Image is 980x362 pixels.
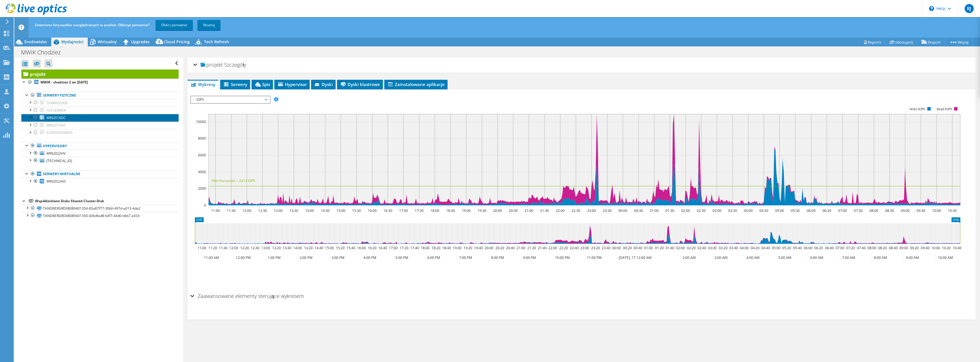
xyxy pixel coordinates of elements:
[304,246,313,250] text: 14:20
[495,246,504,250] text: 20:20
[540,208,549,213] text: 21:30
[909,107,925,111] text: Write IOPS
[942,246,951,250] text: 10:20
[509,208,518,213] text: 20:30
[825,246,834,250] text: 06:40
[61,39,83,44] span: Wydajności
[21,107,179,114] a: FILESERWER
[314,81,333,87] span: Dyski
[357,246,366,250] text: 16:00
[759,208,768,213] text: 04:30
[46,151,66,156] span: WIN2022HV
[477,208,486,213] text: 19:30
[415,208,424,213] text: 17:30
[274,208,283,213] text: 13:00
[229,246,238,250] text: 12:00
[644,246,653,250] text: 01:00
[346,246,355,250] text: 15:40
[46,115,66,120] span: WIN2016DC
[858,38,886,46] a: Reports
[21,99,179,107] a: SERWER2008
[400,246,409,250] text: 17:20
[836,246,844,250] text: 07:00
[453,246,462,250] text: 19:00
[846,246,855,250] text: 07:20
[46,108,66,113] span: FILESERWER
[194,96,267,103] span: IOPS
[708,246,717,250] text: 03:00
[506,246,515,250] text: 20:40
[340,81,380,87] span: Dyski klastrowe
[655,246,664,250] text: 01:20
[676,246,685,250] text: 02:00
[857,246,866,250] text: 07:40
[21,212,179,219] a: TANDBERGRDX8089401350-406dfad8-64f7-44d0-b6b7-a933
[885,208,894,213] text: 08:30
[910,246,919,250] text: 09:20
[772,246,781,250] text: 05:00
[728,208,737,213] text: 03:30
[46,179,66,184] span: WIN2022AD
[378,246,387,250] text: 16:40
[740,246,749,250] text: 04:00
[945,38,973,46] a: Więcej
[791,208,800,213] text: 05:30
[814,246,823,250] text: 06:20
[446,208,455,213] text: 18:30
[46,130,72,135] span: EUREKASERWER
[131,39,150,44] span: Upgrades
[464,246,472,250] text: 19:20
[697,208,706,213] text: 02:30
[878,246,887,250] text: 08:20
[198,136,206,141] text: 8000
[336,246,345,250] text: 15:20
[35,198,179,204] div: Współdzielone Disks Shared Cluster Disk
[240,246,249,250] text: 12:20
[21,178,179,185] a: WIN2022AD
[283,246,291,250] text: 13:40
[697,246,706,250] text: 02:40
[869,208,878,213] text: 08:00
[462,208,471,213] text: 19:00
[196,119,206,124] text: 10000
[822,208,831,213] text: 06:30
[612,246,621,250] text: 00:00
[751,246,759,250] text: 04:20
[953,246,961,250] text: 10:40
[156,20,193,30] a: Oblicz ponownie
[21,69,179,79] a: projekt
[591,246,600,250] text: 23:20
[258,208,267,213] text: 12:30
[325,246,334,250] text: 15:00
[929,6,934,11] svg: \n
[164,39,190,44] span: Cloud Pricing
[650,208,659,213] text: 01:00
[21,142,179,150] a: Hypervisory
[224,61,246,68] span: Szczegóły
[204,39,229,44] span: Tech Refresh
[368,208,377,213] text: 16:00
[587,208,596,213] text: 23:00
[305,208,314,213] text: 14:00
[211,208,220,213] text: 11:00
[336,208,345,213] text: 15:00
[524,208,533,213] text: 21:00
[937,107,952,111] text: Read IOPS
[272,246,281,250] text: 13:20
[618,208,627,213] text: 00:00
[197,20,220,30] a: Resetuj
[40,80,88,85] b: MWIK - chodziez 2 on [DATE]
[277,81,307,87] span: Hypervisor
[46,158,72,163] span: [TECHNICAL_ID]
[603,208,612,213] text: 23:30
[204,203,206,208] text: 0
[516,246,525,250] text: 21:00
[687,246,696,250] text: 02:20
[223,81,247,87] span: Serwery
[917,38,945,46] a: Eksport
[665,246,674,250] text: 01:40
[556,208,565,213] text: 22:00
[21,157,179,164] a: [TECHNICAL_ID]
[634,246,642,250] text: 00:40
[527,246,536,250] text: 21:20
